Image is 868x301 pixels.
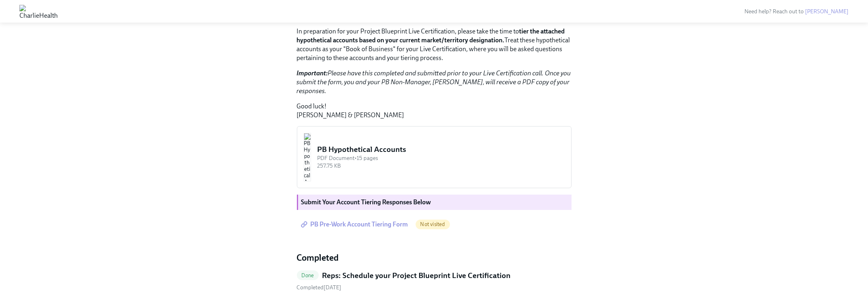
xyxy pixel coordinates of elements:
span: Tuesday, September 2nd 2025, 8:17 am [297,284,342,291]
div: PB Hypothetical Accounts [317,144,565,155]
h5: Reps: Schedule your Project Blueprint Live Certification [322,270,511,281]
strong: Submit Your Account Tiering Responses Below [301,198,431,206]
p: In preparation for your Project Blueprint Live Certification, please take the time to Treat these... [297,27,572,62]
span: Not visited [416,221,450,227]
button: PB Hypothetical AccountsPDF Document•15 pages257.75 KB [297,126,572,188]
span: Done [297,272,319,278]
strong: Important: [297,69,328,77]
img: PB Hypothetical Accounts [304,133,311,181]
a: [PERSON_NAME] [805,8,849,15]
em: Please have this completed and submitted prior to your Live Certification call. Once you submit t... [297,69,571,95]
a: DoneReps: Schedule your Project Blueprint Live Certification Completed[DATE] [297,270,572,292]
a: PB Pre-Work Account Tiering Form [297,216,414,232]
div: PDF Document • 15 pages [317,154,565,162]
span: PB Pre-Work Account Tiering Form [303,220,408,228]
img: CharlieHealth [19,5,58,18]
p: Good luck! [PERSON_NAME] & [PERSON_NAME] [297,102,572,120]
h4: Completed [297,252,572,264]
span: Need help? Reach out to [744,8,849,15]
div: 257.75 KB [317,162,565,170]
strong: tier the attached hypothetical accounts based on your current market/territory designation. [297,27,565,44]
